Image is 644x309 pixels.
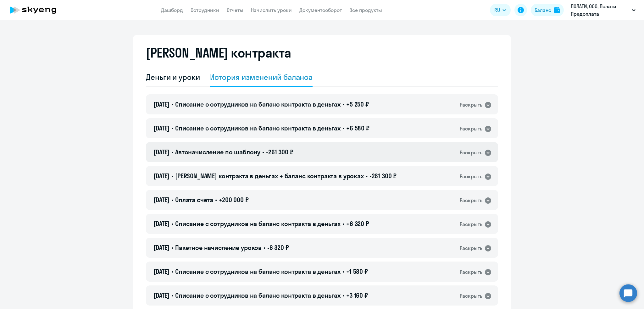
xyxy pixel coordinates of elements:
[264,244,265,251] span: •
[161,7,183,13] a: Дашборд
[460,268,482,276] div: Раскрыть
[346,291,368,299] span: +3 160 ₽
[175,124,341,132] span: Списание с сотрудников на баланс контракта в деньгах
[460,220,482,228] div: Раскрыть
[266,148,293,156] span: -261 300 ₽
[346,124,369,132] span: +6 580 ₽
[175,268,341,275] span: Списание с сотрудников на баланс контракта в деньгах
[490,4,511,16] button: RU
[227,7,243,13] a: Отчеты
[262,148,264,156] span: •
[460,101,482,109] div: Раскрыть
[366,172,368,180] span: •
[531,4,564,16] button: Балансbalance
[219,196,249,204] span: +200 000 ₽
[153,172,169,180] span: [DATE]
[369,172,397,180] span: -261 300 ₽
[153,124,169,132] span: [DATE]
[171,100,173,108] span: •
[342,124,344,132] span: •
[215,196,217,204] span: •
[191,7,219,13] a: Сотрудники
[267,244,289,251] span: -6 320 ₽
[175,220,341,228] span: Списание с сотрудников на баланс контракта в деньгах
[460,292,482,300] div: Раскрыть
[153,268,169,275] span: [DATE]
[153,244,169,251] span: [DATE]
[171,268,173,275] span: •
[171,244,173,251] span: •
[346,100,369,108] span: +5 250 ₽
[554,7,560,13] img: balance
[171,291,173,299] span: •
[171,148,173,156] span: •
[175,172,364,180] span: [PERSON_NAME] контракта в деньгах → баланс контракта в уроках
[175,196,213,204] span: Оплата счёта
[342,268,344,275] span: •
[171,196,173,204] span: •
[342,220,344,228] span: •
[175,291,341,299] span: Списание с сотрудников на баланс контракта в деньгах
[171,172,173,180] span: •
[346,220,369,228] span: +6 320 ₽
[494,6,500,14] span: RU
[568,3,639,18] button: ПОЛАТИ, ООО, Полати Предоплата
[153,291,169,299] span: [DATE]
[171,220,173,228] span: •
[342,100,344,108] span: •
[175,244,262,251] span: Пакетное начисление уроков
[175,148,260,156] span: Автоначисление по шаблону
[146,45,291,60] h2: [PERSON_NAME] контракта
[349,7,382,13] a: Все продукты
[460,149,482,157] div: Раскрыть
[171,124,173,132] span: •
[153,148,169,156] span: [DATE]
[460,125,482,133] div: Раскрыть
[153,100,169,108] span: [DATE]
[299,7,342,13] a: Документооборот
[153,220,169,228] span: [DATE]
[571,3,629,18] p: ПОЛАТИ, ООО, Полати Предоплата
[460,196,482,204] div: Раскрыть
[346,268,368,275] span: +1 580 ₽
[153,196,169,204] span: [DATE]
[175,100,341,108] span: Списание с сотрудников на баланс контракта в деньгах
[251,7,292,13] a: Начислить уроки
[146,72,200,82] div: Деньги и уроки
[342,291,344,299] span: •
[535,6,551,14] div: Баланс
[210,72,313,82] div: История изменений баланса
[460,244,482,252] div: Раскрыть
[460,173,482,180] div: Раскрыть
